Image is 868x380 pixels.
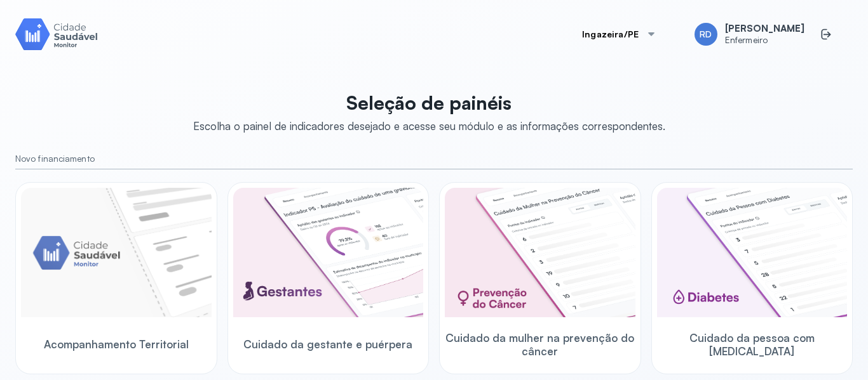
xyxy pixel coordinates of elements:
div: Escolha o painel de indicadores desejado e acesse seu módulo e as informações correspondentes. [193,119,665,133]
span: Acompanhamento Territorial [44,337,189,351]
span: Cuidado da pessoa com [MEDICAL_DATA] [657,331,848,358]
span: [PERSON_NAME] [725,23,804,35]
img: woman-cancer-prevention-care.png [445,188,635,317]
span: Cuidado da gestante e puérpera [243,337,412,351]
img: Logotipo do produto Monitor [15,16,98,52]
span: Enfermeiro [725,35,804,46]
span: Cuidado da mulher na prevenção do câncer [445,331,635,358]
img: placeholder-module-ilustration.png [21,188,212,317]
p: Seleção de painéis [193,91,665,114]
img: pregnants.png [233,188,424,317]
button: Ingazeira/PE [567,22,672,47]
small: Novo financiamento [15,154,853,164]
img: diabetics.png [657,188,848,317]
span: RD [700,29,712,40]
